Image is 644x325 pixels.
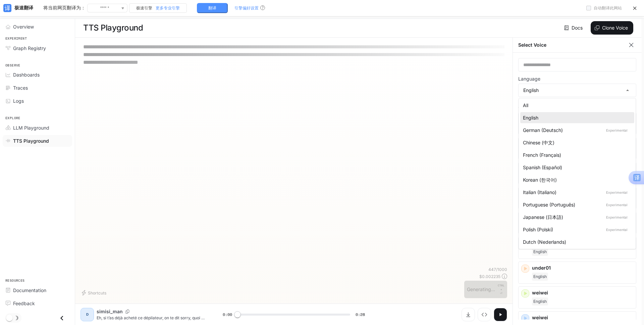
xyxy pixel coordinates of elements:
div: Portuguese (Português) [523,201,629,208]
div: Italian (Italiano) [523,189,629,196]
div: Polish (Polski) [523,226,629,233]
div: French (Français) [523,151,629,158]
div: Spanish (Español) [523,164,629,171]
div: Dutch (Nederlands) [523,238,629,245]
p: Experimental [605,202,629,208]
div: Japanese (日本語) [523,214,629,221]
div: Chinese (中文) [523,139,629,146]
div: All [523,102,629,109]
p: Experimental [605,227,629,233]
div: German (Deutsch) [523,127,629,134]
div: Korean (한국어) [523,176,629,183]
p: Experimental [605,127,629,133]
p: Experimental [605,214,629,220]
p: Experimental [605,189,629,195]
div: English [523,114,629,121]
